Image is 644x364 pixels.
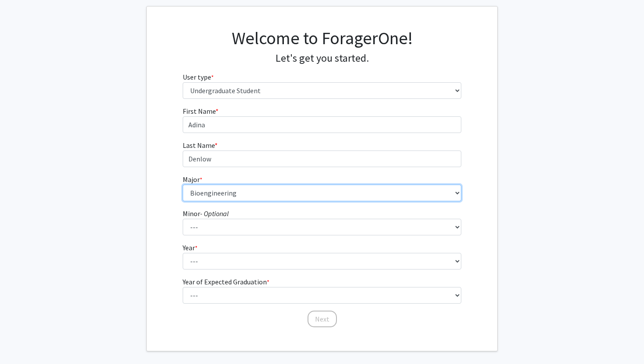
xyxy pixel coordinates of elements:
[183,242,198,253] label: Year
[183,107,216,115] span: First Name
[183,52,462,65] h4: Let's get you started.
[183,276,269,287] label: Year of Expected Graduation
[183,174,202,185] label: Major
[183,141,215,150] span: Last Name
[200,209,229,218] i: - Optional
[183,28,462,49] h1: Welcome to ForagerOne!
[308,311,337,327] button: Next
[7,325,37,357] iframe: Chat
[183,72,214,82] label: User type
[183,208,229,219] label: Minor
